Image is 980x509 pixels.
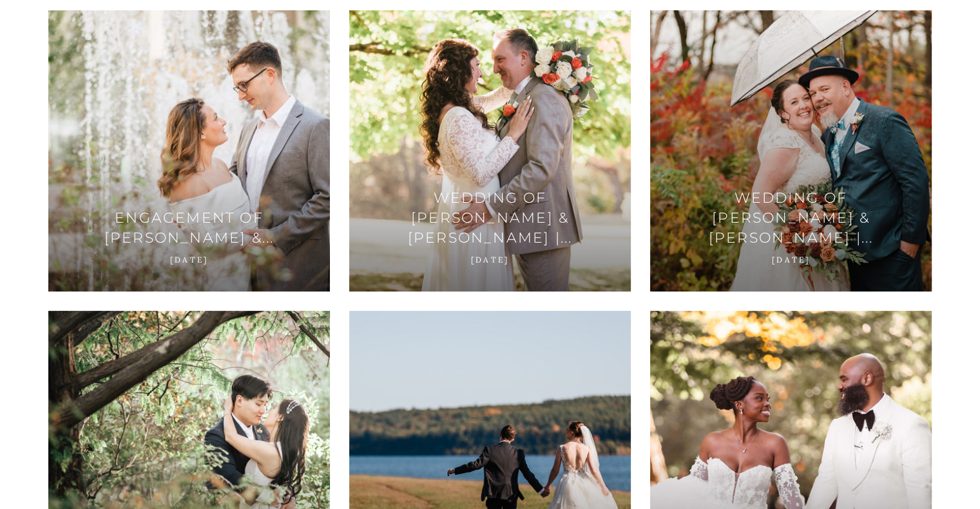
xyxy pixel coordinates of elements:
[650,10,932,292] a: Wedding of [PERSON_NAME] & [PERSON_NAME] |... [DATE]
[676,188,906,248] h3: Wedding of [PERSON_NAME] & [PERSON_NAME] |...
[74,208,304,248] h3: Engagement of [PERSON_NAME] &...
[48,10,330,292] a: Engagement of [PERSON_NAME] &... [DATE]
[676,254,906,265] p: [DATE]
[349,10,631,292] a: Wedding of [PERSON_NAME] & [PERSON_NAME] |... [DATE]
[74,254,304,265] p: [DATE]
[375,188,605,248] h3: Wedding of [PERSON_NAME] & [PERSON_NAME] |...
[375,254,605,265] p: [DATE]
